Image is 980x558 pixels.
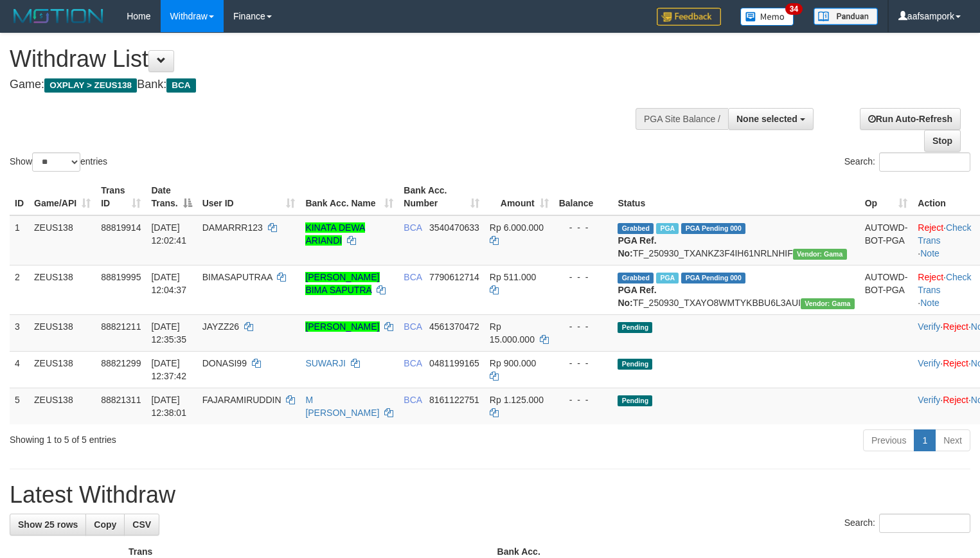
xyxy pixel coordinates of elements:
[404,222,422,233] span: BCA
[18,519,78,530] span: Show 25 rows
[404,272,422,282] span: BCA
[618,223,654,234] span: Grabbed
[29,388,96,424] td: ZEUS138
[618,322,652,333] span: Pending
[860,108,961,130] a: Run Auto-Refresh
[618,285,656,308] b: PGA Ref. No:
[305,222,365,246] a: KINATA DEWA ARIANDI
[863,429,914,451] a: Previous
[202,222,263,233] span: DAMARRR123
[860,265,913,314] td: AUTOWD-BOT-PGA
[166,78,195,93] span: BCA
[10,78,641,91] h4: Game: Bank:
[32,152,80,172] select: Showentries
[429,272,479,282] span: Copy 7790612714 to clipboard
[101,395,141,405] span: 88821311
[101,222,141,233] span: 88819914
[305,358,345,368] a: SUWARJI
[10,215,29,265] td: 1
[10,388,29,424] td: 5
[943,358,968,368] a: Reject
[918,272,943,282] a: Reject
[101,272,141,282] span: 88819995
[305,321,379,332] a: [PERSON_NAME]
[202,395,281,405] span: FAJARAMIRUDDIN
[485,179,554,215] th: Amount: activate to sort column ascending
[740,8,794,26] img: Button%20Memo.svg
[559,357,608,370] div: - - -
[736,114,797,124] span: None selected
[924,130,961,152] a: Stop
[202,272,272,282] span: BIMASAPUTRAA
[554,179,613,215] th: Balance
[10,152,107,172] label: Show entries
[10,351,29,388] td: 4
[918,395,940,405] a: Verify
[202,321,239,332] span: JAYZZ26
[429,321,479,332] span: Copy 4561370472 to clipboard
[920,248,940,258] a: Note
[10,314,29,351] td: 3
[429,358,479,368] span: Copy 0481199165 to clipboard
[10,179,29,215] th: ID
[29,314,96,351] td: ZEUS138
[657,8,721,26] img: Feedback.jpg
[681,223,745,234] span: PGA Pending
[202,358,247,368] span: DONASI99
[943,395,968,405] a: Reject
[10,265,29,314] td: 2
[10,46,641,72] h1: Withdraw List
[124,514,159,535] a: CSV
[29,351,96,388] td: ZEUS138
[618,235,656,258] b: PGA Ref. No:
[151,321,186,345] span: [DATE] 12:35:35
[101,358,141,368] span: 88821299
[943,321,968,332] a: Reject
[844,514,970,533] label: Search:
[404,395,422,405] span: BCA
[879,514,970,533] input: Search:
[305,395,379,418] a: M [PERSON_NAME]
[146,179,197,215] th: Date Trans.: activate to sort column descending
[300,179,398,215] th: Bank Acc. Name: activate to sort column ascending
[860,215,913,265] td: AUTOWD-BOT-PGA
[29,265,96,314] td: ZEUS138
[404,358,422,368] span: BCA
[801,298,855,309] span: Vendor URL: https://trx31.1velocity.biz
[636,108,728,130] div: PGA Site Balance /
[197,179,301,215] th: User ID: activate to sort column ascending
[618,359,652,370] span: Pending
[96,179,146,215] th: Trans ID: activate to sort column ascending
[429,395,479,405] span: Copy 8161122751 to clipboard
[559,320,608,333] div: - - -
[793,249,847,260] span: Vendor URL: https://trx31.1velocity.biz
[918,321,940,332] a: Verify
[490,358,536,368] span: Rp 900.000
[398,179,485,215] th: Bank Acc. Number: activate to sort column ascending
[44,78,137,93] span: OXPLAY > ZEUS138
[681,273,745,283] span: PGA Pending
[101,321,141,332] span: 88821211
[918,272,971,295] a: Check Trans
[612,179,859,215] th: Status
[151,222,186,246] span: [DATE] 12:02:41
[879,152,970,172] input: Search:
[10,6,107,26] img: MOTION_logo.png
[85,514,125,535] a: Copy
[490,321,535,345] span: Rp 15.000.000
[918,358,940,368] a: Verify
[860,179,913,215] th: Op: activate to sort column ascending
[132,519,151,530] span: CSV
[918,222,971,246] a: Check Trans
[429,222,479,233] span: Copy 3540470633 to clipboard
[151,358,186,381] span: [DATE] 12:37:42
[305,272,379,295] a: [PERSON_NAME] BIMA SAPUTRA
[559,393,608,406] div: - - -
[914,429,936,451] a: 1
[10,482,970,508] h1: Latest Withdraw
[656,223,679,234] span: Marked by aafsolysreylen
[151,272,186,295] span: [DATE] 12:04:37
[656,273,679,283] span: Marked by aafsolysreylen
[559,271,608,283] div: - - -
[404,321,422,332] span: BCA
